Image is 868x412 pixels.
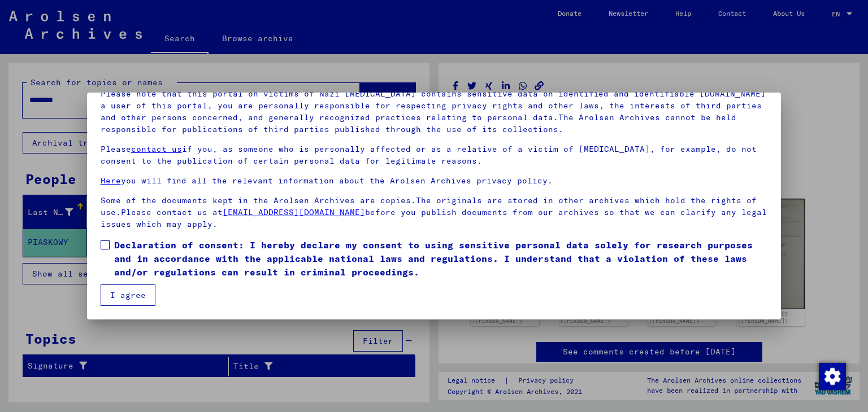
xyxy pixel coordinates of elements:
a: [EMAIL_ADDRESS][DOMAIN_NAME] [223,207,365,217]
p: Please if you, as someone who is personally affected or as a relative of a victim of [MEDICAL_DAT... [101,143,768,167]
p: Some of the documents kept in the Arolsen Archives are copies.The originals are stored in other a... [101,195,768,230]
img: Change consent [819,363,846,390]
span: Declaration of consent: I hereby declare my consent to using sensitive personal data solely for r... [114,238,768,279]
p: Please note that this portal on victims of Nazi [MEDICAL_DATA] contains sensitive data on identif... [101,88,768,135]
a: Here [101,176,121,186]
a: contact us [131,144,182,154]
p: you will find all the relevant information about the Arolsen Archives privacy policy. [101,175,768,187]
div: Change consent [818,362,845,389]
button: I agree [101,284,155,306]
